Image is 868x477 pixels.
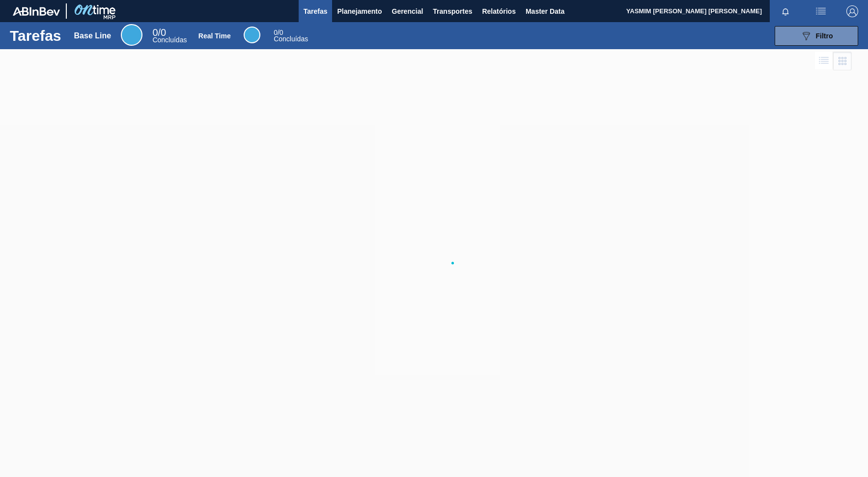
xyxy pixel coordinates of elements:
[274,35,308,43] span: Concluídas
[74,31,112,40] div: Base Line
[121,24,142,46] div: Base Line
[526,5,564,17] span: Master Data
[274,29,283,36] span: / 0
[433,5,472,17] span: Transportes
[775,26,858,46] button: Filtro
[152,27,166,38] span: / 0
[392,5,423,17] span: Gerencial
[10,30,61,41] h1: Tarefas
[244,27,260,43] div: Real Time
[274,30,308,42] div: Real Time
[816,32,833,40] span: Filtro
[198,32,231,40] div: Real Time
[846,5,858,17] img: Logout
[770,4,801,18] button: Notificações
[815,5,827,17] img: userActions
[152,27,158,38] span: 0
[482,5,515,17] span: Relatórios
[274,29,278,36] span: 0
[337,5,382,17] span: Planejamento
[13,7,60,16] img: TNhmsLtSVTkK8tSr43FrP2fwEKptu5GPRR3wAAAABJRU5ErkJggg==
[304,5,328,17] span: Tarefas
[152,29,187,43] div: Base Line
[152,36,187,44] span: Concluídas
